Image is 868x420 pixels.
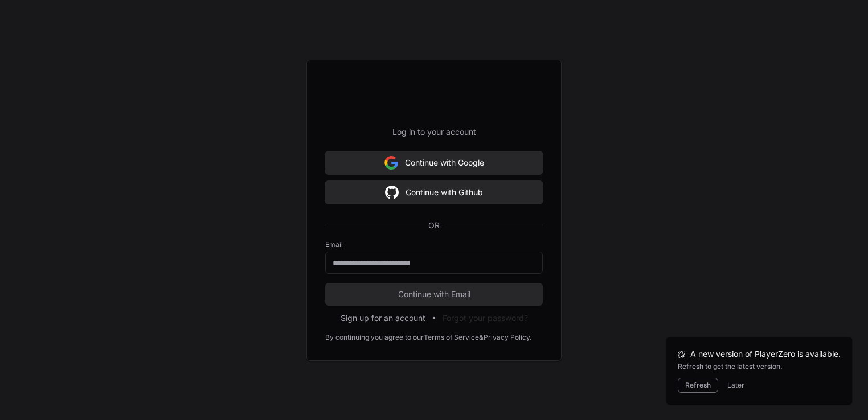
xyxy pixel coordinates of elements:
[325,283,543,306] button: Continue with Email
[325,333,424,342] div: By continuing you agree to our
[678,362,841,371] div: Refresh to get the latest version.
[479,333,484,342] div: &
[484,333,531,342] a: Privacy Policy.
[384,151,398,174] img: Sign in with google
[325,126,543,138] p: Log in to your account
[424,220,444,231] span: OR
[325,289,543,300] span: Continue with Email
[727,381,744,390] button: Later
[325,181,543,204] button: Continue with Github
[690,348,841,360] span: A new version of PlayerZero is available.
[341,312,425,324] button: Sign up for an account
[424,333,479,342] a: Terms of Service
[678,378,718,393] button: Refresh
[325,240,543,249] label: Email
[385,181,399,204] img: Sign in with google
[443,312,528,324] button: Forgot your password?
[325,151,543,174] button: Continue with Google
